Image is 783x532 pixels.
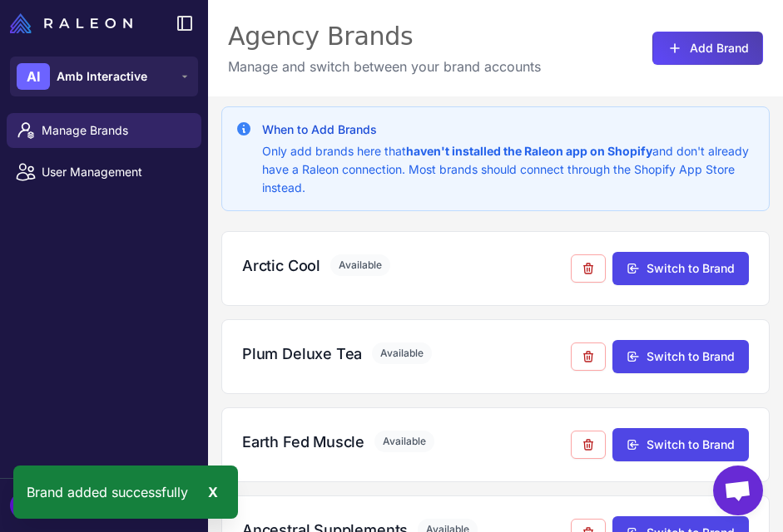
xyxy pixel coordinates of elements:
button: Switch to Brand [612,428,749,461]
div: X [201,479,225,505]
span: Available [374,431,434,452]
button: Remove from agency [571,431,606,459]
span: Amb Interactive [57,67,147,86]
button: Switch to Brand [612,252,749,285]
span: Available [372,342,432,364]
span: Manage Brands [42,121,188,140]
button: Remove from agency [571,254,606,283]
h3: Arctic Cool [242,254,320,277]
strong: haven't installed the Raleon app on Shopify [406,144,652,158]
span: User Management [42,163,188,181]
h3: Earth Fed Muscle [242,431,364,453]
button: Add Brand [652,32,763,65]
div: AI [17,63,50,90]
div: Agency Brands [228,20,541,53]
span: Available [330,254,390,276]
a: Manage Brands [7,113,201,148]
button: Remove from agency [571,342,606,371]
p: Manage and switch between your brand accounts [228,57,541,76]
h3: Plum Deluxe Tea [242,342,362,365]
div: Brand added successfully [13,465,238,519]
div: MV [10,492,43,519]
button: AIAmb Interactive [10,57,198,96]
img: Raleon Logo [10,13,132,33]
p: Only add brands here that and don't already have a Raleon connection. Most brands should connect ... [262,142,756,197]
a: User Management [7,155,201,190]
div: Open chat [713,465,763,515]
a: Raleon Logo [10,13,139,33]
h3: When to Add Brands [262,121,756,139]
button: Switch to Brand [612,340,749,373]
